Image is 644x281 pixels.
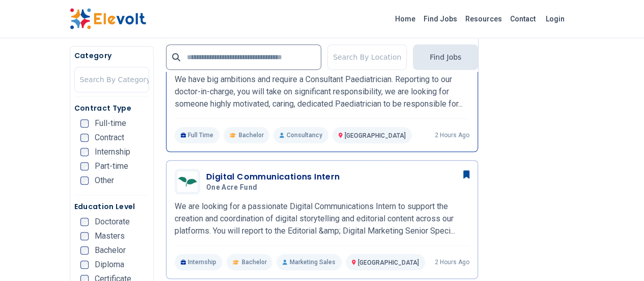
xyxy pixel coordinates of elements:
[95,148,130,156] span: Internship
[95,246,126,254] span: Bachelor
[175,200,469,237] p: We are looking for a passionate Digital Communications Intern to support the creation and coordin...
[273,127,328,143] p: Consultancy
[80,148,89,156] input: Internship
[80,176,89,185] input: Other
[74,201,149,212] h5: Education Level
[175,254,223,270] p: Internship
[74,103,149,113] h5: Contract Type
[80,119,89,127] input: Full-time
[358,259,419,266] span: [GEOGRAPHIC_DATA]
[80,162,89,170] input: Part-time
[175,127,220,143] p: Full Time
[461,11,506,27] a: Resources
[70,8,146,30] img: Elevolt
[413,44,478,70] button: Find Jobs
[540,9,571,29] a: Login
[80,134,89,142] input: Contract
[206,171,340,183] h3: Digital Communications Intern
[241,258,266,266] span: Bachelor
[95,176,114,185] span: Other
[95,119,126,127] span: Full-time
[238,131,263,139] span: Bachelor
[435,258,469,266] p: 2 hours ago
[80,246,89,254] input: Bachelor
[206,183,258,192] span: One Acre Fund
[593,232,644,281] iframe: Chat Widget
[80,261,89,269] input: Diploma
[391,11,419,27] a: Home
[95,134,124,142] span: Contract
[175,169,469,270] a: One Acre FundDigital Communications InternOne Acre FundWe are looking for a passionate Digital Co...
[74,50,149,61] h5: Category
[345,132,406,139] span: [GEOGRAPHIC_DATA]
[506,11,540,27] a: Contact
[175,73,469,110] p: We have big ambitions and require a Consultant Paediatrician. Reporting to our doctor-in-charge, ...
[95,232,125,240] span: Masters
[95,218,130,226] span: Doctorate
[175,42,469,143] a: Jacaranda MaternityConsultant PaediatricianJacaranda MaternityWe have big ambitions and require a...
[80,218,89,226] input: Doctorate
[276,254,341,270] p: Marketing Sales
[419,11,461,27] a: Find Jobs
[177,171,198,192] img: One Acre Fund
[95,261,124,269] span: Diploma
[435,131,469,139] p: 2 hours ago
[80,232,89,240] input: Masters
[95,162,128,170] span: Part-time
